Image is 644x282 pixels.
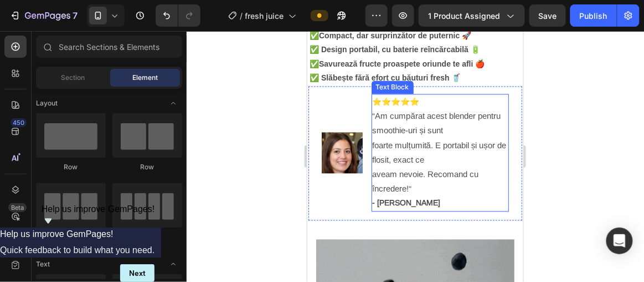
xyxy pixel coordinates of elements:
[42,204,155,228] button: Show survey - Help us improve GemPages!
[73,9,78,22] p: 7
[36,162,106,172] div: Row
[2,43,154,52] strong: ✅ Slăbește fără efort cu băuturi fresh 🥤
[65,110,199,134] span: foarte mulțumită. E portabil și ușor de flosit, exact ce
[66,52,104,62] div: Text Block
[8,203,27,212] div: Beta
[4,4,83,27] button: 7
[428,10,500,22] span: 1 product assigned
[164,94,182,112] span: Toggle open
[65,168,133,177] strong: - [PERSON_NAME]
[65,137,200,180] p: "
[36,36,182,58] input: Search Sections & Elements
[419,4,525,27] button: 1 product assigned
[11,118,27,127] div: 450
[12,1,164,9] strong: Compact, dar surprinzător de puternic 🚀
[61,73,85,83] span: Section
[65,80,193,104] span: Am cumpărat acest blender pentru smoothie-uri și sunt
[156,4,200,27] div: Undo/Redo
[42,204,155,214] span: Help us improve GemPages!
[580,10,607,22] div: Publish
[65,139,172,163] span: aveam nevoie. Recomand cu încredere!
[132,73,158,83] span: Element
[529,4,566,27] button: Save
[65,64,200,108] p: ⭐⭐⭐⭐⭐ "
[36,98,58,108] span: Layout
[240,10,243,22] span: /
[112,162,182,172] div: Row
[14,102,55,143] img: 800x800
[164,255,182,273] span: Toggle open
[539,11,557,21] span: Save
[307,31,523,282] iframe: Design area
[606,228,633,254] div: Open Intercom Messenger
[12,29,177,38] strong: Savurează fructe proaspete oriunde te afli 🍎
[245,10,284,22] span: fresh juice
[570,4,617,27] button: Publish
